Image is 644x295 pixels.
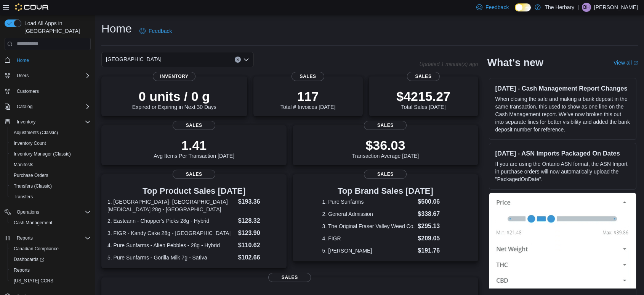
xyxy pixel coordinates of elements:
dt: 4. Pure Sunfarms - Alien Pebbles - 28g - Hybrid [107,242,235,249]
a: Adjustments (Classic) [11,128,61,137]
span: BH [583,3,590,12]
span: Dashboards [11,255,91,264]
a: Home [14,56,32,65]
span: Customers [14,86,91,96]
span: Washington CCRS [11,276,91,285]
span: Customers [17,88,39,94]
button: Adjustments (Classic) [8,127,94,138]
dt: 3. FIGR - Kandy Cake 28g - [GEOGRAPHIC_DATA] [107,229,235,237]
a: Transfers [11,192,36,201]
a: Inventory Manager (Classic) [11,149,74,159]
a: Reports [11,266,33,275]
span: Transfers [14,194,33,200]
button: Manifests [8,159,94,170]
a: Customers [14,87,42,96]
input: Dark Mode [515,3,531,11]
span: Manifests [11,160,91,169]
button: Clear input [235,57,241,63]
span: Purchase Orders [14,172,48,178]
dd: $102.66 [238,253,281,262]
div: Bailey Hodges [582,3,591,12]
div: Transaction Average [DATE] [352,138,419,159]
span: Inventory Manager (Classic) [11,149,91,159]
span: Adjustments (Classic) [11,128,91,137]
span: Cash Management [14,220,52,226]
dt: 2. General Admission [322,210,415,218]
h3: Top Product Sales [DATE] [107,186,280,196]
p: [PERSON_NAME] [594,3,638,12]
dt: 5. Pure Sunfarms - Gorilla Milk 7g - Sativa [107,254,235,261]
a: Dashboards [8,254,94,265]
span: Canadian Compliance [14,246,59,252]
span: Operations [17,209,39,215]
a: Manifests [11,160,36,169]
span: Cash Management [11,218,91,227]
button: Users [14,71,32,80]
a: Cash Management [11,218,55,227]
span: Operations [14,207,91,217]
button: Transfers (Classic) [8,181,94,191]
button: Canadian Compliance [8,243,94,254]
a: Transfers (Classic) [11,182,55,191]
span: Feedback [485,3,509,11]
a: Feedback [136,23,175,39]
span: [GEOGRAPHIC_DATA] [106,55,162,64]
span: Inventory Count [11,139,91,148]
span: Transfers [11,192,91,201]
a: Canadian Compliance [11,244,62,253]
svg: External link [633,61,638,65]
span: Sales [173,170,215,179]
button: Cash Management [8,217,94,228]
p: $4215.27 [396,89,450,104]
button: Inventory [2,117,94,127]
span: [US_STATE] CCRS [14,278,53,284]
button: Purchase Orders [8,170,94,181]
span: Sales [407,72,440,81]
dd: $500.06 [418,197,449,206]
span: Home [14,55,91,65]
button: Reports [14,233,36,243]
dt: 1. [GEOGRAPHIC_DATA]- [GEOGRAPHIC_DATA][MEDICAL_DATA] 28g - [GEOGRAPHIC_DATA] [107,198,235,213]
span: Load All Apps in [GEOGRAPHIC_DATA] [21,19,91,35]
dd: $193.36 [238,197,281,206]
dd: $110.62 [238,241,281,250]
h3: Top Brand Sales [DATE] [322,186,449,196]
button: Open list of options [243,57,249,63]
a: [US_STATE] CCRS [11,276,56,285]
button: Inventory Manager (Classic) [8,149,94,159]
dd: $128.32 [238,216,281,225]
dd: $338.67 [418,209,449,219]
span: Inventory Count [14,140,46,146]
dt: 3. The Original Fraser Valley Weed Co. [322,222,415,230]
h3: [DATE] - Cash Management Report Changes [495,84,630,92]
span: Feedback [149,27,172,35]
button: Home [2,55,94,66]
h2: What's new [487,57,543,69]
p: Updated 1 minute(s) ago [419,61,478,67]
span: Sales [292,72,324,81]
dd: $295.13 [418,222,449,231]
button: Inventory [14,117,38,126]
button: Operations [2,207,94,217]
span: Catalog [17,104,32,110]
span: Catalog [14,102,91,111]
button: Reports [2,233,94,243]
span: Transfers (Classic) [11,182,91,191]
span: Reports [11,266,91,275]
span: Canadian Compliance [11,244,91,253]
span: Purchase Orders [11,171,91,180]
button: Inventory Count [8,138,94,149]
span: Inventory [14,117,91,126]
span: Sales [173,121,215,130]
span: Adjustments (Classic) [14,130,58,136]
span: Home [17,57,29,63]
div: Total # Invoices [DATE] [280,89,335,110]
span: Inventory [153,72,195,81]
span: Dashboards [14,256,44,263]
button: Customers [2,86,94,97]
span: Reports [17,235,33,241]
a: Dashboards [11,255,47,264]
button: Operations [14,207,42,217]
p: 0 units / 0 g [132,89,216,104]
p: When closing the safe and making a bank deposit in the same transaction, this used to show as one... [495,95,630,133]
